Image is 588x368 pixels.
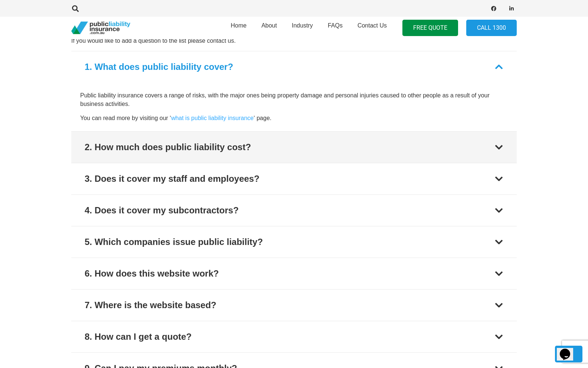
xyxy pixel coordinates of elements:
iframe: chat widget [557,338,581,361]
div: 4. Does it cover my subcontractors? [85,204,239,217]
button: 3. Does it cover my staff and employees? [71,163,517,194]
div: 5. Which companies issue public liability? [85,235,263,249]
span: About [261,22,277,29]
button: 2. How much does public liability cost? [71,132,517,163]
div: 8. How can I get a quote? [85,330,192,343]
a: Home [223,14,254,41]
a: FAQs [320,14,350,41]
div: 7. Where is the website based? [85,298,216,312]
div: 2. How much does public liability cost? [85,141,251,154]
span: FAQs [328,22,343,29]
button: 7. Where is the website based? [71,290,517,321]
a: Industry [284,14,320,41]
a: Contact Us [350,14,394,41]
a: Back to top [555,346,582,362]
span: Home [231,22,246,29]
div: 6. How does this website work? [85,267,219,280]
a: Search [68,5,83,12]
a: Call 1300 [466,20,517,36]
button: 8. How can I get a quote? [71,321,517,352]
a: LinkedIn [506,3,517,14]
div: 3. Does it cover my staff and employees? [85,172,259,185]
div: 1. What does public liability cover? [85,60,233,74]
button: 4. Does it cover my subcontractors? [71,195,517,226]
p: Public liability insurance covers a range of risks, with the major ones being property damage and... [80,91,508,108]
a: Facebook [489,3,499,14]
p: If you would like to add a question to the list please contact us. [71,37,517,45]
button: 1. What does public liability cover? [71,51,517,83]
button: 5. Which companies issue public liability? [71,226,517,258]
a: pli_logotransparent [71,22,130,35]
p: You can read more by visiting our ‘ ‘ page. [80,114,508,122]
button: 6. How does this website work? [71,258,517,289]
span: Contact Us [357,22,387,29]
a: About [254,14,284,41]
span: Industry [292,22,313,29]
a: FREE QUOTE [402,20,458,36]
a: what is public liability insurance [171,115,254,121]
